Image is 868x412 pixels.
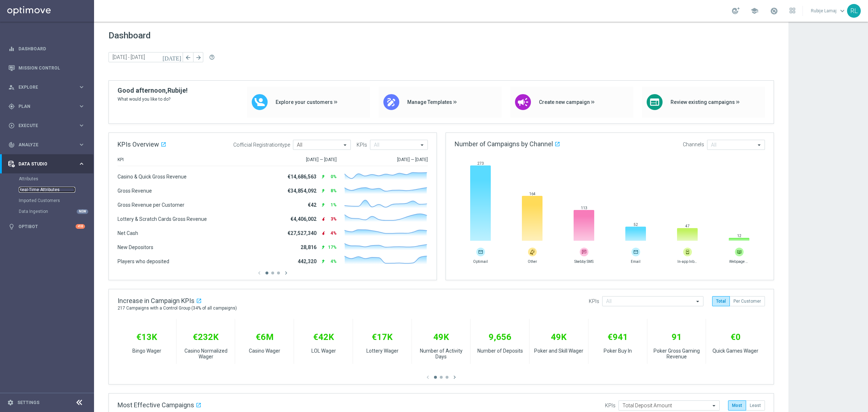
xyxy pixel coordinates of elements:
div: Plan [8,103,78,110]
div: Explore [8,84,78,91]
span: Explore [18,85,78,89]
i: track_changes [8,142,15,148]
button: equalizer Dashboard [8,46,85,52]
a: Settings [17,400,39,405]
a: Real-Time Attributes [19,187,75,193]
span: Plan [18,104,78,109]
button: Mission Control [8,65,85,71]
button: lightbulb Optibot +10 [8,224,85,230]
a: Imported Customers [19,198,75,203]
i: gps_fixed [8,103,15,110]
i: play_circle_outline [8,122,15,129]
div: Imported Customers [19,195,93,206]
span: Data Studio [18,162,78,166]
div: Data Studio [8,161,78,167]
button: gps_fixed Plan keyboard_arrow_right [8,104,85,109]
div: Execute [8,122,78,129]
span: Execute [18,123,78,128]
div: Analyze [8,142,78,148]
a: Optibot [18,217,76,236]
a: Data Ingestion [19,209,75,214]
span: keyboard_arrow_down [838,7,846,15]
button: person_search Explore keyboard_arrow_right [8,84,85,90]
button: track_changes Analyze keyboard_arrow_right [8,142,85,148]
a: Rubije Lamajkeyboard_arrow_down [810,5,847,16]
div: Optibot [8,217,85,236]
i: keyboard_arrow_right [78,160,85,167]
div: Real-Time Attributes [19,184,93,195]
button: Data Studio keyboard_arrow_right [8,161,85,167]
span: Analyze [18,143,78,147]
i: keyboard_arrow_right [78,84,85,91]
span: school [750,7,758,15]
i: keyboard_arrow_right [78,103,85,110]
div: Attributes [19,173,93,184]
i: keyboard_arrow_right [78,141,85,148]
div: NEW [77,209,88,214]
div: RL [847,4,861,18]
button: play_circle_outline Execute keyboard_arrow_right [8,123,85,129]
div: +10 [76,224,85,229]
div: Data Ingestion [19,206,93,217]
i: equalizer [8,46,15,52]
a: Attributes [19,176,75,182]
i: settings [7,399,14,406]
a: Mission Control [18,58,85,77]
i: person_search [8,84,15,91]
div: Mission Control [8,58,85,77]
i: keyboard_arrow_right [78,122,85,129]
i: lightbulb [8,223,15,230]
a: Dashboard [18,39,85,58]
div: Dashboard [8,39,85,58]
